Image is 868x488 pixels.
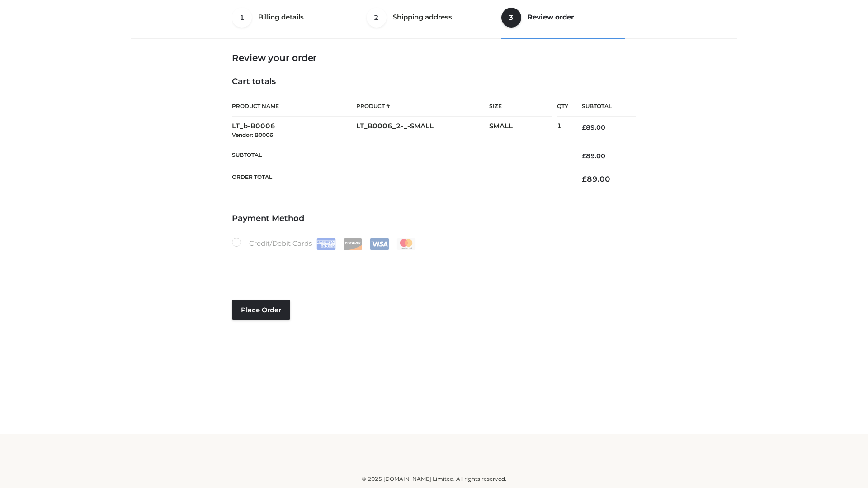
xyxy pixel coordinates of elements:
img: Mastercard [396,238,416,250]
td: LT_b-B0006 [232,117,356,145]
td: 1 [557,117,568,145]
img: Visa [370,238,389,250]
h4: Payment Method [232,214,636,224]
span: £ [582,174,587,183]
th: Qty [557,96,568,117]
label: Credit/Debit Cards [232,238,417,250]
th: Product Name [232,96,356,117]
h3: Review your order [232,52,636,63]
iframe: Secure payment input frame [230,248,634,281]
img: Discover [343,238,363,250]
button: Place order [232,300,290,320]
bdi: 89.00 [582,123,605,131]
td: SMALL [489,117,557,145]
small: Vendor: B0006 [232,131,273,138]
h4: Cart totals [232,77,636,87]
span: £ [582,123,586,131]
img: Amex [316,238,336,250]
th: Subtotal [232,145,568,167]
td: LT_B0006_2-_-SMALL [356,117,489,145]
bdi: 89.00 [582,174,610,183]
th: Size [489,96,552,117]
span: £ [582,152,586,160]
bdi: 89.00 [582,152,605,160]
th: Order Total [232,167,568,191]
div: © 2025 [DOMAIN_NAME] Limited. All rights reserved. [134,474,734,483]
th: Product # [356,96,489,117]
th: Subtotal [568,96,636,117]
